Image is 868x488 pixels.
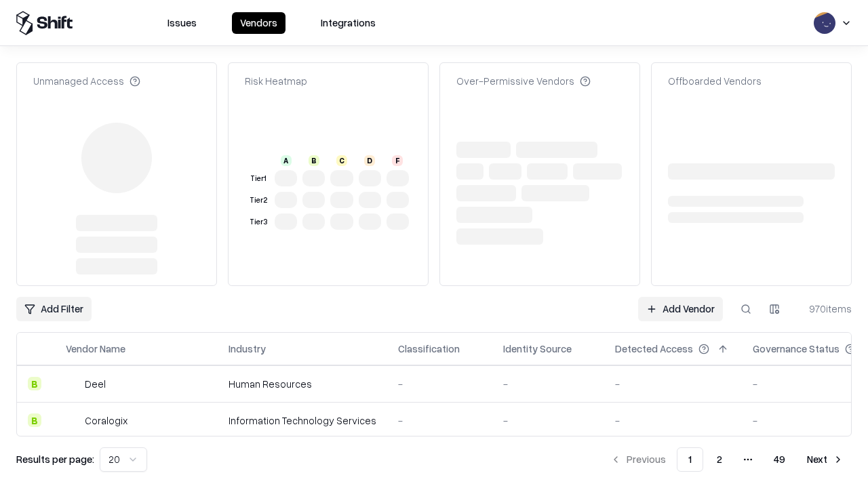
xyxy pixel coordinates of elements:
div: Governance Status [753,342,840,356]
div: Unmanaged Access [33,74,140,88]
div: Identity Source [503,342,572,356]
div: Vendor Name [66,342,125,356]
div: Risk Heatmap [245,74,307,88]
a: Add Vendor [638,297,723,321]
div: - [503,377,593,391]
div: D [364,155,375,166]
img: Coralogix [66,413,79,427]
div: - [615,413,731,428]
div: Coralogix [85,413,127,428]
div: A [281,155,292,166]
button: Integrations [313,12,384,34]
div: Tier 1 [248,173,269,184]
div: 970 items [797,302,852,316]
div: Classification [398,342,460,356]
button: Vendors [232,12,285,34]
div: Deel [85,377,106,391]
div: Industry [229,342,266,356]
div: Information Technology Services [229,413,376,428]
div: B [28,377,41,390]
div: F [392,155,403,166]
div: Tier 2 [248,195,269,206]
div: Tier 3 [248,216,269,228]
button: 2 [706,447,733,472]
div: B [28,413,41,427]
button: Next [799,447,852,472]
div: Detected Access [615,342,693,356]
div: - [615,377,731,391]
button: Issues [159,12,205,34]
div: - [398,413,481,428]
p: Results per page: [16,452,94,466]
button: 49 [763,447,796,472]
div: C [336,155,347,166]
div: - [503,413,593,428]
div: Offboarded Vendors [668,74,762,88]
button: Add Filter [16,297,92,321]
nav: pagination [602,447,852,472]
img: Deel [66,377,79,390]
div: Over-Permissive Vendors [456,74,591,88]
button: 1 [677,447,703,472]
div: B [309,155,319,166]
div: - [398,377,481,391]
div: Human Resources [229,377,376,391]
